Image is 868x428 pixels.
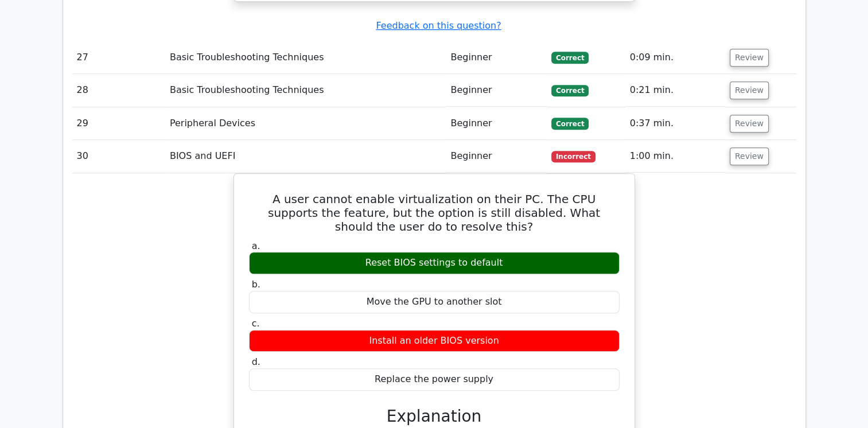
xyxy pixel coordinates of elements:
[252,240,260,251] span: a.
[248,192,621,234] h5: A user cannot enable virtualization on their PC. The CPU supports the feature, but the option is ...
[625,140,725,173] td: 1:00 min.
[165,140,446,173] td: BIOS and UEFI
[730,49,769,67] button: Review
[249,291,620,313] div: Move the GPU to another slot
[165,41,446,74] td: Basic Troubleshooting Techniques
[551,151,595,162] span: Incorrect
[625,41,725,74] td: 0:09 min.
[730,115,769,133] button: Review
[72,140,165,173] td: 30
[446,41,547,74] td: Beginner
[249,330,620,352] div: Install an older BIOS version
[72,107,165,140] td: 29
[625,74,725,107] td: 0:21 min.
[551,52,589,63] span: Correct
[72,74,165,107] td: 28
[72,41,165,74] td: 27
[625,107,725,140] td: 0:37 min.
[249,368,620,391] div: Replace the power supply
[165,107,446,140] td: Peripheral Devices
[730,81,769,99] button: Review
[730,147,769,165] button: Review
[256,407,613,426] h3: Explanation
[252,356,260,367] span: d.
[551,118,589,129] span: Correct
[165,74,446,107] td: Basic Troubleshooting Techniques
[446,107,547,140] td: Beginner
[376,20,501,31] a: Feedback on this question?
[446,140,547,173] td: Beginner
[252,318,260,329] span: c.
[249,252,620,274] div: Reset BIOS settings to default
[252,279,260,290] span: b.
[551,85,589,96] span: Correct
[446,74,547,107] td: Beginner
